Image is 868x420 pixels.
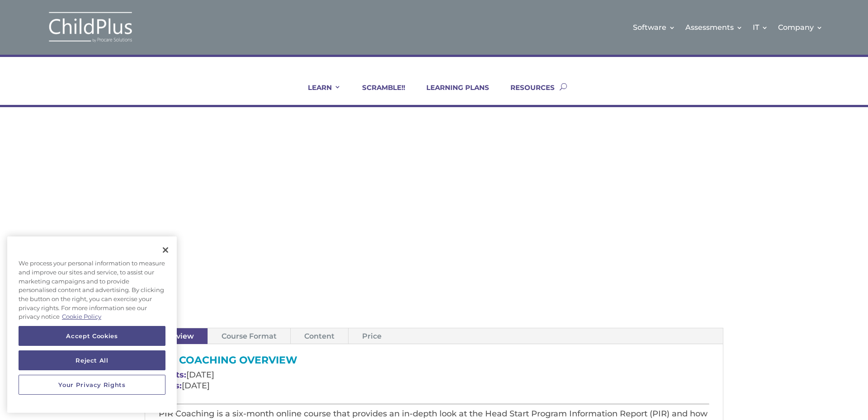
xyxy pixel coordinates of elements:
[349,328,395,344] a: Price
[19,375,165,395] button: Your Privacy Rights
[7,236,177,413] div: Cookie banner
[351,83,405,105] a: SCRAMBLE!!
[7,255,177,326] div: We process your personal information to measure and improve our sites and service, to assist our ...
[19,350,165,370] button: Reject All
[778,9,823,46] a: Company
[62,313,101,320] a: More information about your privacy, opens in a new tab
[297,83,341,105] a: LEARN
[156,240,175,260] button: Close
[19,326,165,346] button: Accept Cookies
[753,9,768,46] a: IT
[415,83,489,105] a: LEARNING PLANS
[208,328,290,344] a: Course Format
[499,83,555,105] a: RESOURCES
[633,9,675,46] a: Software
[685,9,743,46] a: Assessments
[291,328,348,344] a: Content
[7,236,177,413] div: Privacy
[159,355,709,370] h3: PIR Coaching Overview
[159,370,709,400] p: [DATE] [DATE]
